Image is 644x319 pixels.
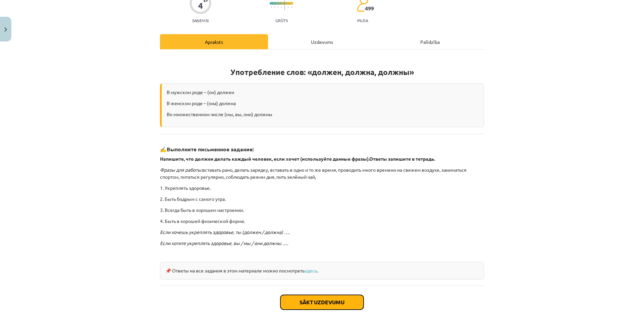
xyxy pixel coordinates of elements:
p: Grūts [275,18,288,23]
div: Apraksts [160,34,268,49]
img: icon-short-line-57e1e144782c952c97e751825c79c345078a6d821885a25fce030b3d8c18986b.svg [281,6,282,8]
img: icon-short-line-57e1e144782c952c97e751825c79c345078a6d821885a25fce030b3d8c18986b.svg [271,6,272,8]
img: icon-close-lesson-0947bae3869378f0d4975bcd49f059093ad1ed9edebbc8119c70593378902aed.svg [4,27,7,32]
i: Если хочешь укреплять здоровье, ты (должен / должна) …. [160,229,290,235]
p: Во множественном числе (мы, вы, они) должны [167,111,479,118]
a: здесь [305,267,317,273]
p: В мужском роде – (он) должен [167,89,479,96]
div: 📌 Ответы на все задания в этом материале можно посмотреть . [160,262,484,280]
i: Фразы для работы: [160,167,202,173]
p: pilda [357,18,368,23]
strong: Выполните письменное задание: [167,146,254,153]
p: 3. Всегда быть в хорошем настроении. [160,207,484,214]
button: Sākt uzdevumu [280,295,364,310]
p: 1. Укреплять здоровье. [160,184,484,191]
span: 499 [365,5,374,11]
div: Uzdevums [268,34,376,49]
i: Если хотите укреплять здоровье, вы / мы / они должны …. [160,240,288,246]
img: icon-short-line-57e1e144782c952c97e751825c79c345078a6d821885a25fce030b3d8c18986b.svg [288,6,288,8]
div: 4 [198,1,203,10]
img: icon-short-line-57e1e144782c952c97e751825c79c345078a6d821885a25fce030b3d8c18986b.svg [291,6,292,8]
p: вставать рано, делать зарядку, вставать в одно и то же время, проводить много времени на свежем в... [160,166,484,180]
p: Saņemsi [190,18,211,23]
p: 4. Быть в хорошей физической форме. [160,218,484,225]
p: В женском роде – (она) должна [167,100,479,107]
p: 2. Быть бодрым с самого утра. [160,195,484,203]
div: Palīdzība [376,34,484,49]
img: icon-short-line-57e1e144782c952c97e751825c79c345078a6d821885a25fce030b3d8c18986b.svg [274,6,275,8]
img: icon-short-line-57e1e144782c952c97e751825c79c345078a6d821885a25fce030b3d8c18986b.svg [278,6,278,8]
h3: ✍️ [160,141,484,153]
strong: Ответы запишите в тетрадь. [369,156,435,162]
strong: Употребление слов: «должен, должна, должны» [230,67,414,77]
b: Напишите, что должен делать каждый человек, если хочет (используйте данные фразы). [160,156,369,162]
